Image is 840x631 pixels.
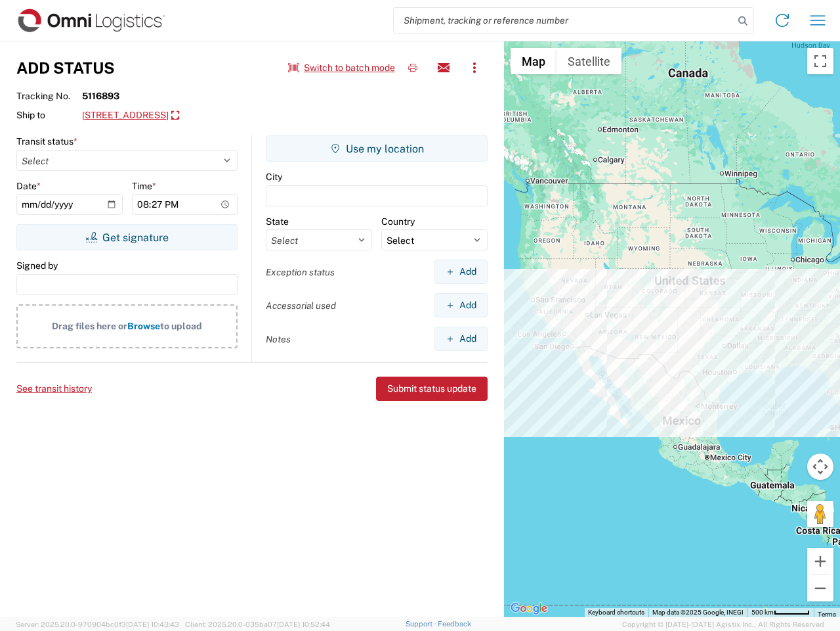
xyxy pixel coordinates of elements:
button: Map camera controls [807,454,833,480]
strong: 5116893 [82,90,119,102]
span: Server: 2025.20.0-970904bc0f3 [16,620,179,628]
span: to upload [160,321,202,331]
button: Add [434,327,488,351]
button: Add [434,293,488,317]
input: Shipment, tracking or reference number [394,8,734,33]
a: Terms [818,611,836,618]
label: Country [381,216,415,227]
label: Accessorial used [266,300,336,312]
button: Switch to batch mode [288,57,395,79]
a: Open this area in Google Maps (opens a new window) [507,600,551,617]
label: Transit status [16,135,77,147]
button: Keyboard shortcuts [588,608,644,617]
img: Google [507,600,551,617]
button: Show satellite imagery [556,48,621,74]
button: Zoom in [807,548,833,574]
button: Submit status update [376,377,488,401]
label: State [266,216,289,227]
button: Drag Pegman onto the map to open Street View [807,501,833,527]
span: Browse [127,321,160,331]
button: Get signature [16,224,238,250]
span: Tracking No. [16,90,82,102]
span: Client: 2025.20.0-035ba07 [185,620,330,628]
span: Ship to [16,109,82,121]
label: Notes [266,333,291,345]
span: 500 km [751,609,774,616]
label: Date [16,180,41,192]
label: Exception status [266,266,335,278]
a: Feedback [438,620,471,628]
label: Signed by [16,260,58,271]
button: Use my location [266,135,488,162]
button: Add [434,260,488,284]
a: [STREET_ADDRESS] [82,105,179,127]
label: City [266,171,282,183]
button: Show street map [511,48,556,74]
button: See transit history [16,378,92,400]
button: Map Scale: 500 km per 51 pixels [747,608,814,617]
h3: Add Status [16,58,115,78]
label: Time [132,180,156,192]
span: [DATE] 10:52:44 [277,620,330,628]
span: Drag files here or [52,321,127,331]
span: [DATE] 10:43:43 [126,620,179,628]
a: Support [406,620,438,628]
button: Toggle fullscreen view [807,48,833,74]
button: Zoom out [807,575,833,601]
span: Copyright © [DATE]-[DATE] Agistix Inc., All Rights Reserved [622,619,824,630]
span: Map data ©2025 Google, INEGI [652,609,744,616]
